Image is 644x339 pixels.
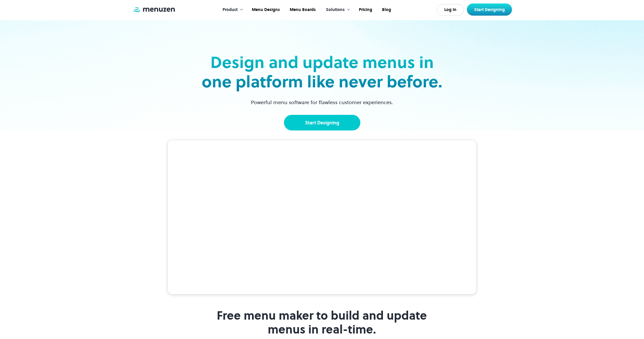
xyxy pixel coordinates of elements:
[200,53,444,91] h2: Design and update menus in one platform like never before.
[284,1,320,19] a: Menu Boards
[284,115,360,130] a: Start Designing
[320,1,353,19] div: Solutions
[223,7,238,13] div: Product
[437,4,464,16] a: Log In
[244,98,400,106] p: Powerful menu software for flawless customer experiences.
[467,3,512,16] a: Start Designing
[217,1,246,19] div: Product
[211,309,433,336] h1: Free menu maker to build and update menus in real-time.
[377,1,395,19] a: Blog
[326,7,345,13] div: Solutions
[353,1,377,19] a: Pricing
[246,1,284,19] a: Menu Designs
